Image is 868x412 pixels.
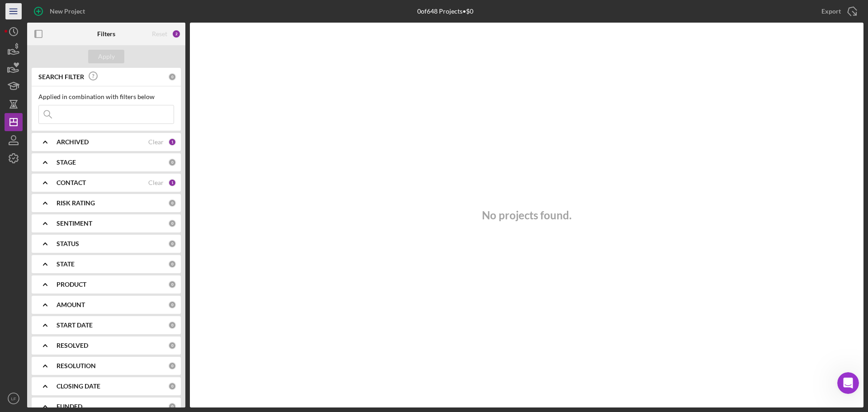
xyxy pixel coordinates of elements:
[27,2,94,20] button: New Project
[168,382,176,390] div: 0
[168,403,176,411] div: 0
[148,138,164,146] div: Clear
[57,159,76,166] b: STAGE
[168,138,176,146] div: 1
[57,240,79,247] b: STATUS
[168,362,176,370] div: 0
[57,260,75,268] b: STATE
[57,220,92,227] b: SENTIMENT
[812,2,863,20] button: Export
[172,29,181,38] div: 2
[98,50,115,63] div: Apply
[168,199,176,207] div: 0
[168,240,176,248] div: 0
[168,158,176,166] div: 0
[38,93,174,100] div: Applied in combination with filters below
[482,209,571,222] h3: No projects found.
[97,30,115,38] b: Filters
[168,73,176,81] div: 0
[57,301,85,308] b: AMOUNT
[57,138,89,146] b: ARCHIVED
[168,260,176,268] div: 0
[152,30,167,38] div: Reset
[57,179,86,186] b: CONTACT
[5,389,23,407] button: LF
[88,50,124,63] button: Apply
[57,322,93,329] b: START DATE
[168,280,176,289] div: 0
[50,2,85,20] div: New Project
[148,179,164,186] div: Clear
[837,372,859,394] iframe: Intercom live chat
[168,219,176,227] div: 0
[168,321,176,329] div: 0
[38,73,84,81] b: SEARCH FILTER
[57,199,95,207] b: RISK RATING
[57,281,86,288] b: PRODUCT
[168,179,176,187] div: 1
[168,341,176,350] div: 0
[57,362,96,369] b: RESOLUTION
[57,342,88,349] b: RESOLVED
[57,383,100,390] b: CLOSING DATE
[417,8,473,15] div: 0 of 648 Projects • $0
[168,301,176,309] div: 0
[57,403,82,410] b: FUNDED
[11,396,16,401] text: LF
[821,2,841,20] div: Export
